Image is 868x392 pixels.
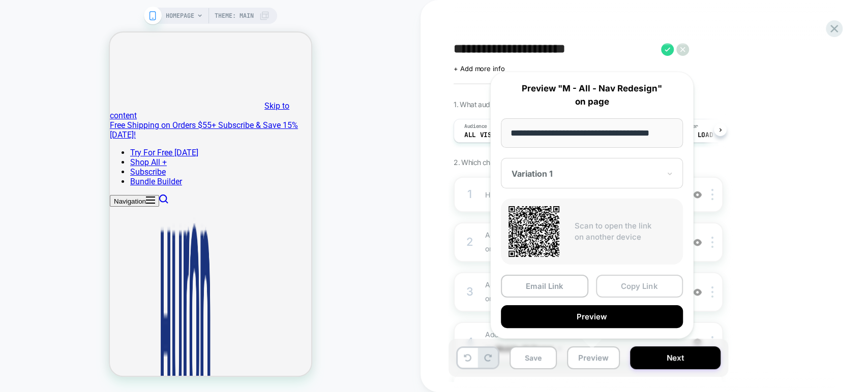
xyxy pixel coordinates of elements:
[567,346,620,369] button: Preview
[465,184,475,205] div: 1
[454,64,504,73] span: + Add more info
[465,232,475,252] div: 2
[711,336,713,347] img: close
[454,100,613,109] span: 1. What audience and where will the experience run?
[596,275,683,298] button: Copy Link
[215,8,254,24] span: Theme: MAIN
[501,305,683,328] button: Preview
[575,220,675,243] p: Scan to open the link on another device
[454,158,586,167] span: 2. Which changes the experience contains?
[501,275,588,298] button: Email Link
[465,282,475,302] div: 3
[464,132,511,139] span: All Visitors
[711,237,713,248] img: close
[711,189,713,200] img: close
[464,123,487,130] span: Audience
[630,346,721,369] button: Next
[501,82,683,108] p: Preview "M - All - Nav Redesign" on page
[465,332,475,352] div: 4
[711,286,713,298] img: close
[166,8,194,24] span: HOMEPAGE
[510,346,557,369] button: Save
